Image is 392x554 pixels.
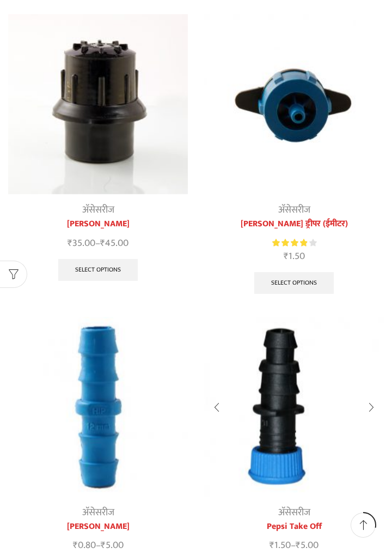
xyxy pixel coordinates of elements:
span: ₹ [269,537,274,553]
a: अ‍ॅसेसरीज [82,202,114,218]
bdi: 1.50 [269,537,291,553]
bdi: 35.00 [68,235,95,251]
span: ₹ [284,248,289,264]
a: [PERSON_NAME] ड्रीपर (ईमीटर) [204,218,384,231]
a: [PERSON_NAME] [8,520,188,533]
span: ₹ [100,235,105,251]
img: Lateral-Joiner-12-MM [8,317,188,497]
bdi: 0.80 [73,537,96,553]
img: हिरा ओनलाईन ड्रीपर (ईमीटर) [204,14,384,194]
span: ₹ [101,537,106,553]
bdi: 5.00 [101,537,124,553]
span: – [204,538,384,553]
a: Select options for “हिरा ओनलाईन ड्रीपर (ईमीटर)” [254,272,334,294]
span: ₹ [296,537,301,553]
a: अ‍ॅसेसरीज [278,504,310,521]
div: Rated 4.00 out of 5 [272,237,316,249]
a: अ‍ॅसेसरीज [82,504,114,521]
bdi: 5.00 [296,537,318,553]
img: pepsi take up [204,317,384,497]
bdi: 45.00 [100,235,128,251]
bdi: 1.50 [284,248,305,264]
a: [PERSON_NAME] [8,218,188,231]
span: – [8,236,188,251]
span: – [8,538,188,553]
a: अ‍ॅसेसरीज [278,202,310,218]
img: Flush valve [8,14,188,194]
span: ₹ [73,537,78,553]
span: ₹ [68,235,72,251]
a: Pepsi Take Off [204,520,384,533]
a: Select options for “फ्लश व्हाॅल्व” [58,259,138,281]
span: Rated out of 5 [272,237,308,249]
